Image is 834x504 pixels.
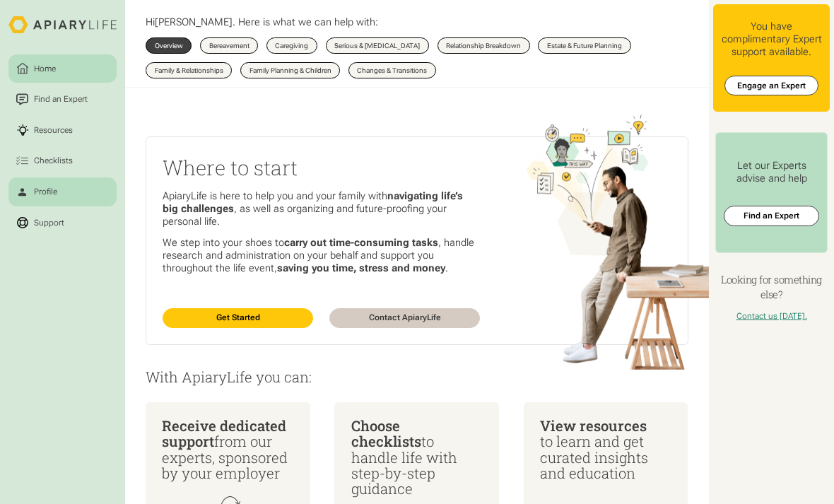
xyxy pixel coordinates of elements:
[163,154,480,182] h2: Where to start
[326,37,429,54] a: Serious & [MEDICAL_DATA]
[32,124,75,136] div: Resources
[32,62,58,74] div: Home
[8,177,117,206] a: Profile
[348,62,436,78] a: Changes & Transitions
[240,62,340,78] a: Family Planning & Children
[163,237,480,275] p: We step into your shoes to , handle research and administration on your behalf and support you th...
[8,85,117,114] a: Find an Expert
[547,42,622,49] div: Estate & Future Planning
[32,216,66,228] div: Support
[8,209,117,238] a: Support
[146,16,378,29] p: Hi . Here is what we can help with:
[721,20,821,59] div: You have complimentary Expert support available.
[209,42,249,49] div: Bereavement
[163,190,480,228] p: ApiaryLife is here to help you and your family with , as well as organizing and future-proofing y...
[8,146,117,175] a: Checklists
[724,160,818,185] div: Let our Experts advise and help
[162,416,286,451] span: Receive dedicated support
[146,370,688,385] p: With ApiaryLife you can:
[736,311,807,321] a: Contact us [DATE].
[163,190,463,215] strong: navigating life’s big challenges
[437,37,530,54] a: Relationship Breakdown
[284,237,438,249] strong: carry out time-consuming tasks
[351,416,421,451] span: Choose checklists
[155,67,223,74] div: Family & Relationships
[163,308,313,328] a: Get Started
[724,76,819,95] a: Engage an Expert
[146,62,232,78] a: Family & Relationships
[249,67,331,74] div: Family Planning & Children
[713,272,830,303] h4: Looking for something else?
[540,416,647,435] span: View resources
[146,37,192,54] a: Overview
[162,418,293,482] div: from our experts, sponsored by your employer
[334,42,420,49] div: Serious & [MEDICAL_DATA]
[200,37,258,54] a: Bereavement
[351,418,483,498] div: to handle life with step-by-step guidance
[277,262,445,274] strong: saving you time, stress and money
[357,67,427,74] div: Changes & Transitions
[32,186,59,198] div: Profile
[266,37,317,54] a: Caregiving
[32,155,75,167] div: Checklists
[8,54,117,83] a: Home
[724,206,818,225] a: Find an Expert
[446,42,521,49] div: Relationship Breakdown
[275,42,308,49] div: Caregiving
[32,93,90,105] div: Find an Expert
[538,37,630,54] a: Estate & Future Planning
[8,116,117,145] a: Resources
[155,16,233,28] span: [PERSON_NAME]
[329,308,480,328] a: Contact ApiaryLife
[540,418,671,482] div: to learn and get curated insights and education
